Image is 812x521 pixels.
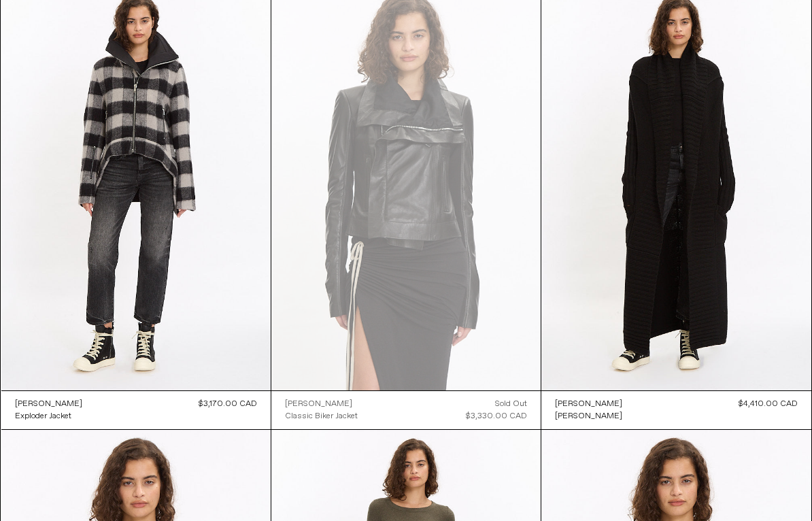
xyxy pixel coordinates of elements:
a: [PERSON_NAME] [15,398,82,410]
div: $3,170.00 CAD [199,398,257,410]
div: [PERSON_NAME] [285,399,352,410]
a: Exploder Jacket [15,410,82,422]
a: [PERSON_NAME] [555,410,622,422]
a: [PERSON_NAME] [285,398,358,410]
div: Sold out [495,398,527,410]
div: [PERSON_NAME] [555,399,622,410]
div: [PERSON_NAME] [555,411,622,422]
div: [PERSON_NAME] [15,399,82,410]
div: $3,330.00 CAD [466,410,527,422]
div: $4,410.00 CAD [739,398,798,410]
a: Classic Biker Jacket [285,410,358,422]
div: Exploder Jacket [15,411,71,422]
div: Classic Biker Jacket [285,411,358,422]
a: [PERSON_NAME] [555,398,622,410]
